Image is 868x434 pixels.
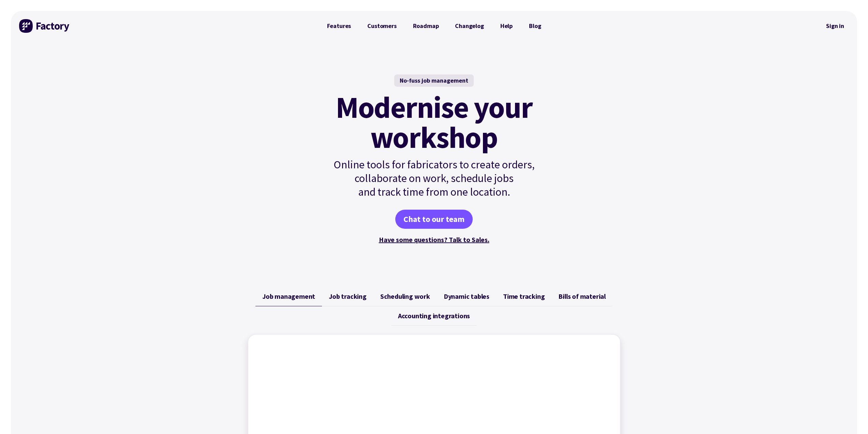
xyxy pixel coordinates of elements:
[19,19,70,33] img: Factory
[359,19,404,33] a: Customers
[405,19,447,33] a: Roadmap
[521,19,549,33] a: Blog
[262,292,315,300] span: Job management
[821,18,849,34] nav: Secondary Navigation
[751,360,868,434] iframe: Chat Widget
[394,74,474,87] div: No-fuss job management
[319,19,549,33] nav: Primary Navigation
[444,292,489,300] span: Dynamic tables
[398,312,470,320] span: Accounting integrations
[492,19,521,33] a: Help
[329,292,367,300] span: Job tracking
[395,210,473,229] a: Chat to our team
[319,19,359,33] a: Features
[821,18,849,34] a: Sign in
[503,292,545,300] span: Time tracking
[336,92,532,152] mark: Modernise your workshop
[447,19,492,33] a: Changelog
[319,158,549,199] p: Online tools for fabricators to create orders, collaborate on work, schedule jobs and track time ...
[558,292,606,300] span: Bills of material
[380,292,430,300] span: Scheduling work
[379,235,489,244] a: Have some questions? Talk to Sales.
